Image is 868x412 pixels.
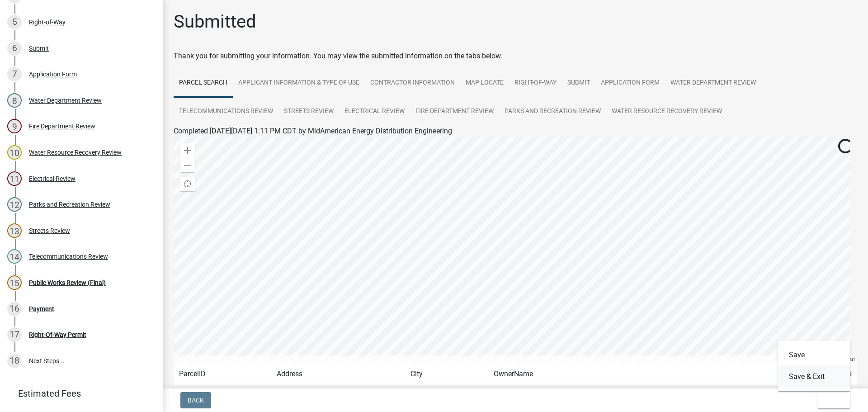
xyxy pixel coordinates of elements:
div: 6 [7,41,22,56]
td: ParcelID [174,363,271,385]
td: OwnerName [488,363,806,385]
button: Save [778,344,850,366]
div: 7 [7,67,22,81]
div: Streets Review [29,227,70,234]
div: Parks and Recreation Review [29,201,110,208]
div: Public Works Review (Final) [29,279,106,286]
h1: Submitted [174,11,256,33]
div: 16 [7,302,22,316]
a: Application Form [595,69,665,98]
div: Water Resource Recovery Review [29,149,122,156]
button: Save & Exit [778,366,850,388]
a: Estimated Fees [7,384,148,403]
div: 9 [7,119,22,133]
div: Telecommunications Review [29,253,108,260]
a: Map Locate [460,69,509,98]
span: Completed [DATE][DATE] 1:11 PM CDT by MidAmerican Energy Distribution Engineering [174,127,452,135]
div: 10 [7,145,22,160]
div: Thank you for submitting your information. You may view the submitted information on the tabs below. [174,51,857,62]
div: Exit [778,341,850,391]
div: 12 [7,197,22,212]
div: 15 [7,275,22,290]
a: Water Department Review [665,69,761,98]
div: Zoom in [180,143,195,158]
button: Back [180,392,211,408]
div: Right-Of-Way Permit [29,331,86,338]
div: 8 [7,93,22,108]
div: 14 [7,249,22,264]
a: Water Resource Recovery Review [606,97,727,126]
div: Right-of-Way [29,19,66,25]
div: 11 [7,171,22,186]
button: Exit [817,392,850,408]
span: Exit [825,397,838,404]
div: 5 [7,15,22,29]
a: Applicant Information & Type of Use [233,69,365,98]
div: Payment [29,306,54,312]
td: City [405,363,489,385]
div: Electrical Review [29,175,75,182]
a: Submit [562,69,595,98]
div: Fire Department Review [29,123,95,129]
div: 13 [7,223,22,238]
span: Back [188,397,204,404]
div: Find my location [180,177,195,191]
a: Parks and Recreation Review [499,97,606,126]
a: Esri [846,356,855,362]
div: 18 [7,354,22,368]
a: Streets Review [278,97,339,126]
div: Application Form [29,71,77,77]
div: Water Department Review [29,97,102,104]
div: Zoom out [180,158,195,172]
a: Fire Department Review [410,97,499,126]
a: Parcel search [174,69,233,98]
a: Telecommunications Review [174,97,278,126]
a: Electrical Review [339,97,410,126]
div: 17 [7,327,22,342]
a: Contractor Information [365,69,460,98]
a: Right-of-Way [509,69,562,98]
td: Address [271,363,405,385]
div: Submit [29,45,49,52]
